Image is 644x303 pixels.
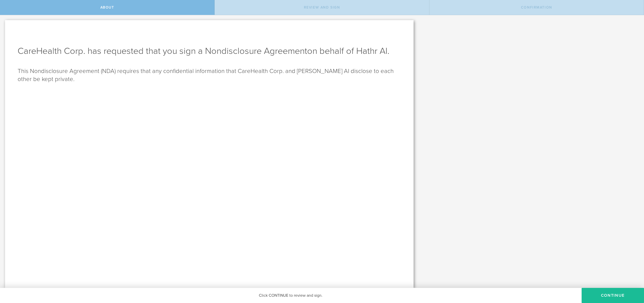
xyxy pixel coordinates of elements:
[18,67,401,83] p: This Nondisclosure Agreement (NDA) requires that any confidential information that CareHealth Cor...
[100,5,114,10] span: About
[304,5,340,10] span: Review and sign
[521,5,552,10] span: Confirmation
[582,288,644,303] button: Continue
[18,45,401,57] h1: CareHealth Corp. has requested that you sign a Nondisclosure Agreement .
[307,46,387,56] span: on behalf of Hathr AI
